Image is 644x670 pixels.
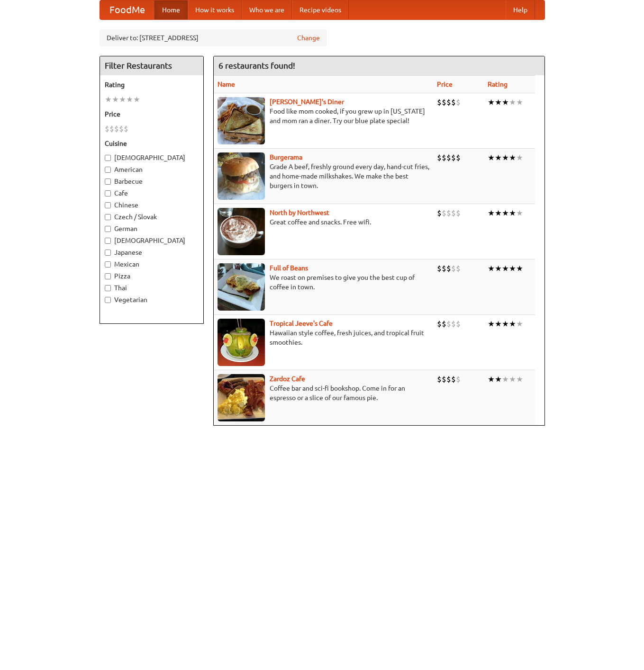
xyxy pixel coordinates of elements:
[488,374,495,384] li: ★
[456,97,461,107] li: $
[442,263,446,274] li: $
[218,273,429,292] p: We roast on premises to give you the best cup of coffee in town.
[446,319,451,329] li: $
[451,208,456,218] li: $
[509,263,516,274] li: ★
[119,124,124,134] li: $
[105,283,199,293] label: Thai
[437,97,442,107] li: $
[218,162,429,190] p: Grade A beef, freshly ground every day, hand-cut fries, and home-made milkshakes. We make the bes...
[100,0,154,19] a: FoodMe
[437,152,442,163] li: $
[270,264,308,272] a: Full of Beans
[509,374,516,384] li: ★
[270,320,333,327] a: Tropical Jeeve's Cafe
[495,97,502,107] li: ★
[488,97,495,107] li: ★
[105,226,111,232] input: German
[442,374,446,384] li: $
[446,263,451,274] li: $
[105,238,111,244] input: [DEMOGRAPHIC_DATA]
[270,375,305,383] a: Zardoz Cafe
[105,94,112,105] li: ★
[456,374,461,384] li: $
[451,319,456,329] li: $
[105,295,199,304] label: Vegetarian
[446,97,451,107] li: $
[506,0,535,19] a: Help
[488,263,495,274] li: ★
[442,152,446,163] li: $
[124,124,128,134] li: $
[509,208,516,218] li: ★
[270,209,329,216] a: North by Northwest
[105,236,199,245] label: [DEMOGRAPHIC_DATA]
[446,208,451,218] li: $
[451,152,456,163] li: $
[456,263,461,274] li: $
[516,319,523,329] li: ★
[105,250,111,256] input: Japanese
[456,152,461,163] li: $
[488,208,495,218] li: ★
[109,124,114,134] li: $
[509,152,516,163] li: ★
[126,94,133,105] li: ★
[456,319,461,329] li: $
[437,208,442,218] li: $
[105,167,111,173] input: American
[437,80,453,88] a: Price
[218,263,265,311] img: beans.jpg
[495,319,502,329] li: ★
[105,190,111,197] input: Cafe
[105,80,199,89] h5: Rating
[451,374,456,384] li: $
[105,153,199,162] label: [DEMOGRAPHIC_DATA]
[516,263,523,274] li: ★
[502,97,509,107] li: ★
[154,0,188,19] a: Home
[218,97,265,144] img: sallys.jpg
[105,139,199,148] h5: Cuisine
[105,214,111,220] input: Czech / Slovak
[446,374,451,384] li: $
[516,152,523,163] li: ★
[105,165,199,174] label: American
[488,319,495,329] li: ★
[451,263,456,274] li: $
[446,152,451,163] li: $
[112,94,119,105] li: ★
[442,97,446,107] li: $
[105,200,199,210] label: Chinese
[495,263,502,274] li: ★
[218,328,429,347] p: Hawaiian style coffee, fresh juices, and tropical fruit smoothies.
[502,374,509,384] li: ★
[495,208,502,218] li: ★
[100,56,203,75] h4: Filter Restaurants
[297,33,320,43] a: Change
[495,152,502,163] li: ★
[105,271,199,281] label: Pizza
[442,208,446,218] li: $
[105,179,111,185] input: Barbecue
[516,374,523,384] li: ★
[105,224,199,233] label: German
[105,285,111,291] input: Thai
[114,124,119,134] li: $
[437,319,442,329] li: $
[437,374,442,384] li: $
[218,208,265,255] img: north.jpg
[218,152,265,200] img: burgerama.jpg
[100,29,327,46] div: Deliver to: [STREET_ADDRESS]
[451,97,456,107] li: $
[105,177,199,186] label: Barbecue
[502,208,509,218] li: ★
[502,152,509,163] li: ★
[442,319,446,329] li: $
[105,109,199,119] h5: Price
[218,107,429,125] p: Food like mom cooked, if you grew up in [US_STATE] and mom ran a diner. Try our blue plate special!
[105,261,111,268] input: Mexican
